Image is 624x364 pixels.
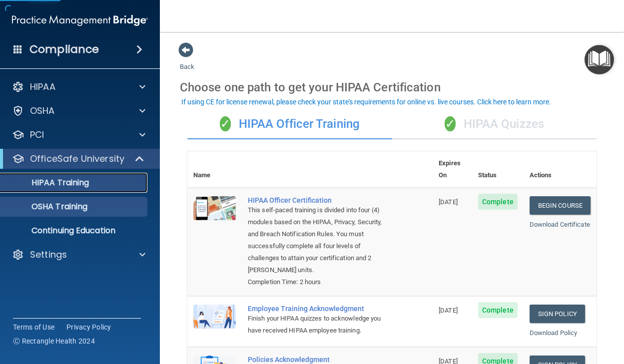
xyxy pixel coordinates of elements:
p: Settings [30,249,67,261]
a: Settings [12,249,145,261]
div: If using CE for license renewal, please check your state's requirements for online vs. live cours... [181,98,551,105]
div: Employee Training Acknowledgment [248,305,383,313]
a: Download Policy [530,329,578,337]
a: Back [180,51,194,70]
th: Name [187,151,242,188]
th: Status [472,151,524,188]
p: Continuing Education [6,226,143,236]
div: Choose one path to get your HIPAA Certification [180,73,604,102]
div: HIPAA Quizzes [392,109,597,139]
div: Finish your HIPAA quizzes to acknowledge you have received HIPAA employee training. [248,313,383,337]
h4: Compliance [29,42,99,56]
p: PCI [30,129,44,141]
th: Actions [524,151,597,188]
span: Complete [478,194,518,210]
span: ✓ [220,116,231,131]
a: Privacy Policy [66,322,111,332]
div: HIPAA Officer Training [187,109,392,139]
a: OSHA [12,105,145,117]
span: [DATE] [439,198,458,206]
span: Ⓒ Rectangle Health 2024 [13,336,95,346]
button: Open Resource Center [585,45,614,74]
a: Sign Policy [530,305,585,323]
p: OfficeSafe University [30,153,124,165]
img: PMB logo [12,10,148,30]
a: PCI [12,129,145,141]
button: If using CE for license renewal, please check your state's requirements for online vs. live cours... [180,97,553,107]
a: OfficeSafe University [12,153,145,165]
p: HIPAA Training [6,178,89,188]
p: OSHA [30,105,55,117]
a: HIPAA Officer Certification [248,196,383,204]
p: OSHA Training [6,202,87,212]
a: Download Certificate [530,221,590,228]
a: Terms of Use [13,322,54,332]
span: [DATE] [439,307,458,314]
a: HIPAA [12,81,145,93]
th: Expires On [433,151,472,188]
iframe: Drift Widget Chat Controller [574,302,612,340]
a: Begin Course [530,196,591,215]
div: Policies Acknowledgment [248,356,383,364]
p: HIPAA [30,81,55,93]
span: ✓ [445,116,456,131]
div: This self-paced training is divided into four (4) modules based on the HIPAA, Privacy, Security, ... [248,204,383,276]
div: Completion Time: 2 hours [248,276,383,288]
span: Complete [478,302,518,318]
